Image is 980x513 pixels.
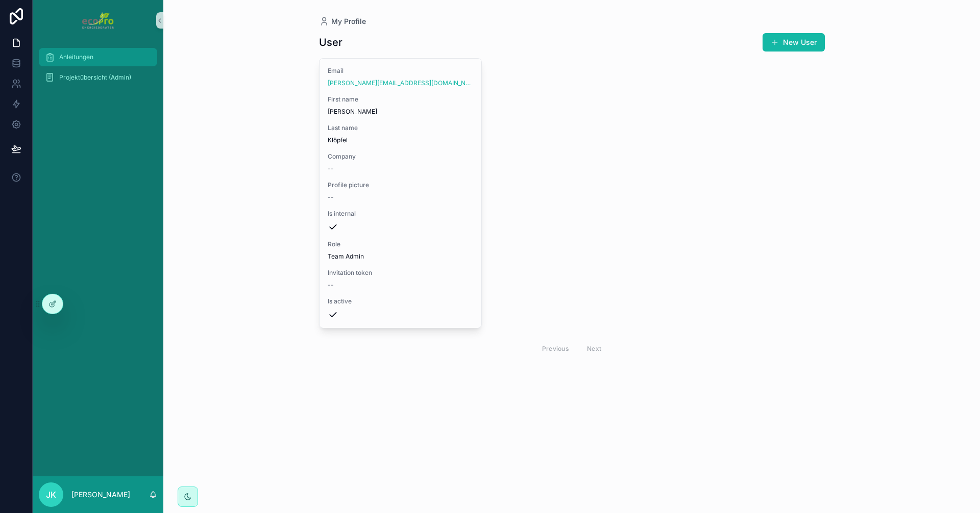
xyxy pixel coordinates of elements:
span: Role [328,240,474,248]
a: Anleitungen [39,48,157,66]
span: Is active [328,297,474,305]
span: Team Admin [328,252,364,261]
p: [PERSON_NAME] [71,490,130,500]
span: My Profile [331,16,366,27]
span: Profile picture [328,181,474,189]
span: -- [328,281,334,289]
span: Last name [328,124,474,132]
span: -- [328,193,334,201]
h1: User [319,35,342,49]
span: Is internal [328,210,474,218]
a: Projektübersicht (Admin) [39,68,157,87]
a: [PERSON_NAME][EMAIL_ADDRESS][DOMAIN_NAME] [328,79,474,87]
a: My Profile [319,16,366,27]
span: Anleitungen [59,53,93,61]
span: Company [328,152,474,161]
a: Email[PERSON_NAME][EMAIL_ADDRESS][DOMAIN_NAME]First name[PERSON_NAME]Last nameKlöpfelCompany--Pro... [319,58,482,328]
span: -- [328,165,334,173]
span: [PERSON_NAME] [328,108,474,116]
span: Projektübersicht (Admin) [59,73,131,82]
span: First name [328,95,474,104]
span: Invitation token [328,269,474,277]
button: New User [763,33,825,52]
img: App logo [82,12,113,29]
span: Email [328,67,474,75]
div: scrollable content [33,41,163,100]
span: Klöpfel [328,136,474,144]
span: JK [46,489,56,501]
